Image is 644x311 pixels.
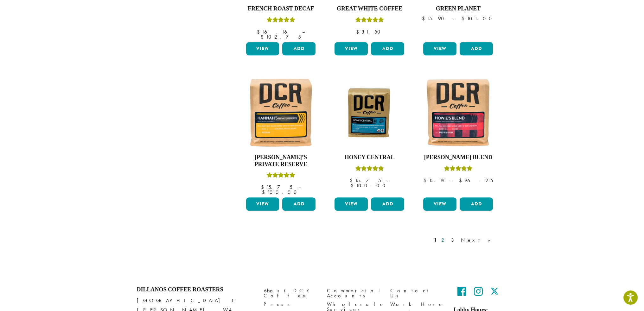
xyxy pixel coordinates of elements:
[356,28,383,35] bdi: 31.50
[257,28,262,35] span: $
[423,177,444,184] bdi: 15.19
[333,76,406,195] a: Honey CentralRated 5.00 out of 5
[261,34,301,40] bdi: 102.75
[459,177,493,184] bdi: 96.25
[355,165,384,174] div: Rated 5.00 out of 5
[351,182,388,189] bdi: 100.00
[422,15,447,22] bdi: 15.90
[327,286,381,300] a: Commercial Accounts
[262,189,300,196] bdi: 100.00
[422,15,427,22] span: $
[333,154,406,161] h4: Honey Central
[333,5,406,12] h4: Great White Coffee
[282,197,316,211] button: Add
[244,76,317,149] img: Hannahs-Private-Reserve-12oz-300x300.jpg
[356,28,361,35] span: $
[461,15,467,22] span: $
[351,182,356,189] span: $
[335,197,368,211] a: View
[245,5,317,12] h4: French Roast Decaf
[444,165,472,174] div: Rated 4.67 out of 5
[423,177,429,184] span: $
[461,15,494,22] bdi: 101.00
[422,5,494,12] h4: Green Planet
[333,85,406,140] img: Honey-Central-stock-image-fix-1200-x-900.png
[349,177,355,184] span: $
[262,189,267,196] span: $
[261,184,292,190] bdi: 15.75
[422,154,494,161] h4: [PERSON_NAME] Blend
[387,177,389,184] span: –
[137,286,254,293] h4: Dillanos Coffee Roasters
[257,28,296,35] bdi: 16.16
[266,171,295,181] div: Rated 5.00 out of 5
[298,184,301,190] span: –
[371,197,404,211] button: Add
[264,286,317,300] a: About DCR Coffee
[246,42,279,55] a: View
[440,236,448,244] a: 2
[245,76,317,195] a: [PERSON_NAME]’s Private ReserveRated 5.00 out of 5
[422,76,494,195] a: [PERSON_NAME] BlendRated 4.67 out of 5
[460,42,493,55] button: Add
[423,197,456,211] a: View
[453,15,455,22] span: –
[390,286,444,300] a: Contact Us
[460,236,496,244] a: Next »
[335,42,368,55] a: View
[450,177,453,184] span: –
[390,300,444,308] a: Work Here
[460,197,493,211] button: Add
[302,28,305,35] span: –
[245,154,317,168] h4: [PERSON_NAME]’s Private Reserve
[433,236,438,244] a: 1
[266,16,295,26] div: Rated 5.00 out of 5
[246,197,279,211] a: View
[355,16,384,26] div: Rated 5.00 out of 5
[282,42,316,55] button: Add
[422,76,494,149] img: Howies-Blend-12oz-300x300.jpg
[349,177,381,184] bdi: 15.75
[423,42,456,55] a: View
[371,42,404,55] button: Add
[450,236,458,244] a: 3
[459,177,464,184] span: $
[261,184,266,190] span: $
[261,34,266,40] span: $
[264,300,317,308] a: Press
